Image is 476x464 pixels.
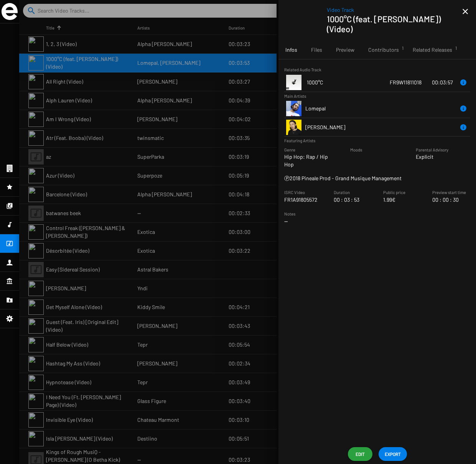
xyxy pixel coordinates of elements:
[284,67,321,72] small: Related Audio Track
[284,175,402,181] span: Ⓟ2018 Pineale Prod - Grand Musique Management
[305,105,326,112] span: Lomepal
[383,196,405,204] p: 1.99€
[284,153,328,168] span: Hip Hop: Rap / Hip Hop
[348,447,372,461] button: Edit
[285,46,297,54] span: Infos
[307,79,390,86] span: 1000°C
[416,153,433,160] span: Explicit
[334,190,350,195] small: Duration
[383,190,405,195] small: Public price
[461,7,470,16] mat-icon: close
[432,196,443,204] span: 00
[379,447,407,461] button: EXPORT
[385,447,401,461] span: EXPORT
[368,46,399,54] span: Contributors
[416,147,470,153] small: Parental Advisory
[284,217,470,225] p: --
[327,14,456,34] h1: 1000°C (feat. [PERSON_NAME]) (Video)
[284,196,318,204] p: FR1A91805572
[413,46,452,54] span: Related Releases
[344,196,354,204] span: 03
[350,147,405,153] small: Moods
[336,46,354,54] span: Preview
[432,79,453,86] span: 00:03:57
[432,190,466,195] small: Preview start time
[286,120,301,135] img: telechargement-%285%29.jpeg
[354,196,359,204] span: 53
[311,46,322,54] span: Files
[327,6,462,14] span: Video Track
[390,79,422,86] span: FR9W11811018
[284,190,305,195] small: ISRC Video
[284,147,339,153] small: Genre
[305,124,345,130] span: [PERSON_NAME]
[453,196,459,204] span: 30
[354,447,366,461] span: Edit
[443,196,453,204] span: 00
[2,3,18,20] img: grand-sigle.svg
[284,138,315,143] small: Featuring Artists
[284,94,306,99] small: Main Artists
[286,101,301,116] img: 1500-1517996230.jpg
[286,75,301,90] img: 264x264_0.jpg
[334,196,344,204] span: 00
[284,211,295,216] small: Notes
